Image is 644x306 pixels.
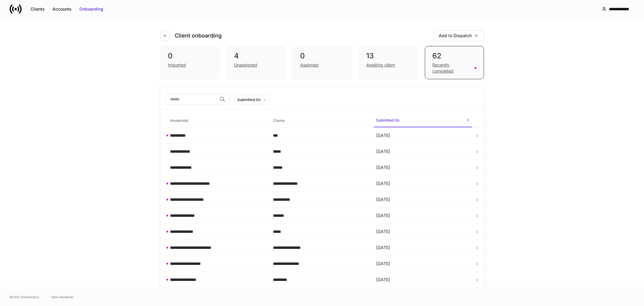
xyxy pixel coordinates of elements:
td: [DATE] [371,192,475,208]
td: [DATE] [371,144,475,160]
div: 4 [234,51,278,61]
td: [DATE] [371,288,475,304]
button: Onboarding [75,4,107,14]
h4: Client onboarding [175,32,222,39]
div: 0 [300,51,344,61]
div: 0Imported [160,46,219,79]
div: Clients [30,6,45,12]
button: Add to Dispatch [434,30,484,41]
div: Submitted On [237,97,261,103]
div: Awaiting client [366,62,395,68]
button: Submitted On [235,95,269,105]
button: Accounts [49,4,75,14]
td: [DATE] [371,208,475,224]
span: Household [168,115,266,127]
h6: Submitted On [376,117,399,123]
span: Submitted On [374,114,472,127]
td: [DATE] [371,256,475,272]
div: Recently completed [432,62,471,74]
span: © 2025 OneAdvisory [10,295,39,299]
td: [DATE] [371,272,475,288]
td: [DATE] [371,240,475,256]
td: [DATE] [371,128,475,144]
a: Data Disclaimer [51,295,74,299]
span: Clients [271,115,369,127]
td: [DATE] [371,160,475,176]
h6: Clients [273,118,285,123]
div: Accounts [53,6,72,12]
div: Add to Dispatch [439,33,472,39]
div: 62 [432,51,476,61]
div: Onboarding [79,6,103,12]
div: 13Awaiting client [359,46,418,79]
div: 0Assigned [293,46,351,79]
h6: Household [170,118,188,123]
td: [DATE] [371,176,475,192]
div: Assigned [300,62,319,68]
td: [DATE] [371,224,475,240]
div: Unassigned [234,62,257,68]
button: Clients [27,4,49,14]
div: 4Unassigned [226,46,285,79]
div: 0 [168,51,212,61]
div: 13 [366,51,410,61]
div: 62Recently completed [425,46,484,79]
div: Imported [168,62,186,68]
